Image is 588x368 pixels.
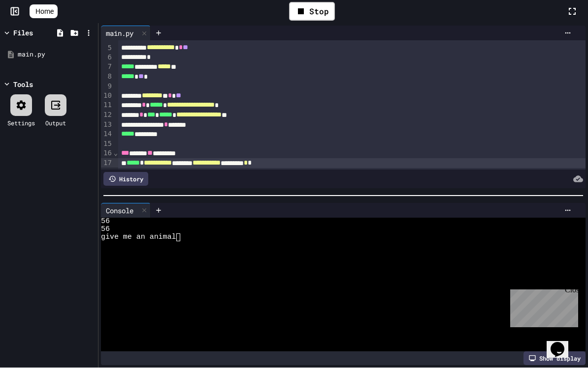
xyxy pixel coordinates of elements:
[101,140,113,149] div: 15
[101,26,151,41] div: main.py
[101,101,113,111] div: 11
[101,120,113,130] div: 13
[45,119,66,128] div: Output
[101,53,113,62] div: 6
[101,44,113,54] div: 5
[289,2,335,21] div: Stop
[101,234,176,242] span: give me an animal
[103,172,148,186] div: History
[4,4,68,62] div: Chat with us now!Close
[101,168,113,177] div: 18
[101,218,110,226] span: 56
[101,91,113,101] div: 10
[101,159,113,169] div: 17
[547,329,578,358] iframe: chat widget
[18,50,95,60] div: main.py
[101,28,138,39] div: main.py
[101,149,113,159] div: 16
[13,80,33,90] div: Tools
[101,203,151,218] div: Console
[35,7,54,17] span: Home
[7,119,35,128] div: Settings
[101,72,113,82] div: 8
[506,286,578,328] iframe: chat widget
[101,206,138,216] div: Console
[13,28,33,38] div: Files
[523,352,586,366] div: Show display
[113,149,118,157] span: Fold line
[101,111,113,120] div: 12
[101,226,110,234] span: 56
[101,82,113,91] div: 9
[30,5,58,19] a: Home
[101,62,113,72] div: 7
[101,130,113,140] div: 14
